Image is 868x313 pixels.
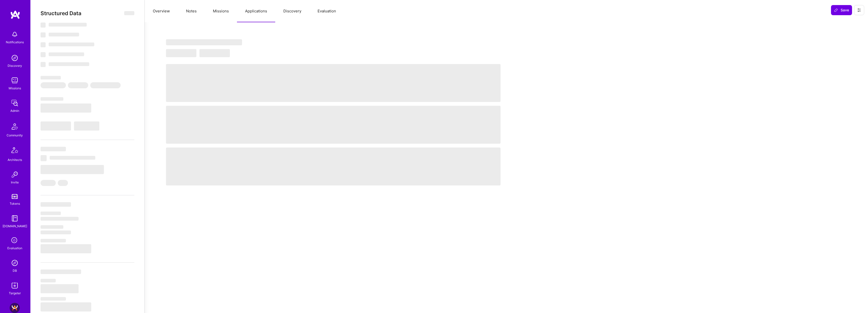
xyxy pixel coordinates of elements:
[41,180,56,186] span: ‌
[50,156,95,160] span: ‌
[49,62,89,66] span: ‌
[49,52,84,56] span: ‌
[834,8,849,13] span: Save
[8,157,22,162] div: Architects
[10,280,20,290] img: Skill Targeter
[41,297,66,301] span: ‌
[10,108,19,113] div: Admin
[10,258,20,268] img: Admin Search
[10,29,20,39] img: bell
[41,165,104,174] span: ‌
[10,10,20,19] img: logo
[10,236,20,245] i: icon SelectionTeam
[41,10,81,16] span: Structured Data
[41,231,71,234] span: ‌
[10,53,20,63] img: discovery
[41,97,63,101] span: ‌
[41,284,79,293] span: ‌
[166,39,242,45] span: ‌
[41,121,71,131] span: ‌
[10,98,20,108] img: admin teamwork
[9,145,21,157] img: Architects
[7,133,23,138] div: Community
[41,42,46,47] span: ‌
[74,121,99,131] span: ‌
[6,39,24,45] div: Notifications
[9,86,21,91] div: Missions
[12,194,18,199] img: tokens
[41,103,91,113] span: ‌
[41,217,79,221] span: ‌
[166,49,196,57] span: ‌
[41,212,61,215] span: ‌
[41,244,91,253] span: ‌
[10,213,20,223] img: guide book
[10,303,20,313] img: A.Team: AIR
[41,82,66,88] span: ‌
[11,180,19,185] div: Invite
[41,239,66,242] span: ‌
[7,245,22,251] div: Evaluation
[10,75,20,86] img: teamwork
[41,269,81,274] span: ‌
[3,223,27,229] div: [DOMAIN_NAME]
[8,303,21,313] a: A.Team: AIR
[41,155,47,161] span: ‌
[831,5,852,15] button: Save
[68,82,88,88] span: ‌
[9,290,21,296] div: Targeter
[9,120,21,133] img: Community
[199,49,230,57] span: ‌
[8,63,22,68] div: Discovery
[49,43,94,46] span: ‌
[49,23,87,27] span: ‌
[41,225,63,229] span: ‌
[41,202,71,207] span: ‌
[10,201,20,206] div: Tokens
[166,148,501,185] span: ‌
[90,82,121,88] span: ‌
[166,64,501,102] span: ‌
[41,62,46,67] span: ‌
[41,302,91,311] span: ‌
[124,11,134,15] span: ‌
[10,170,20,180] img: Invite
[41,76,61,79] span: ‌
[41,279,56,282] span: ‌
[49,33,79,36] span: ‌
[41,52,46,57] span: ‌
[166,106,501,144] span: ‌
[41,23,46,28] span: ‌
[41,32,46,37] span: ‌
[41,147,66,151] span: ‌
[13,268,17,273] div: DB
[58,180,68,186] span: ‌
